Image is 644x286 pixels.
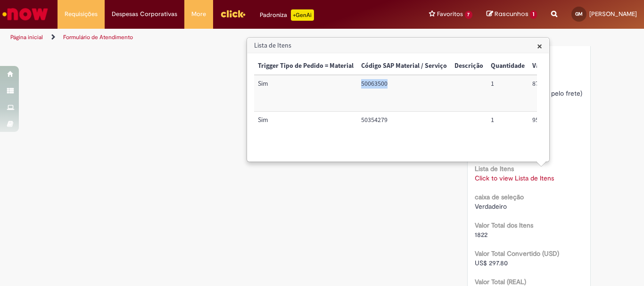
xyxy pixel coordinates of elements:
[63,33,133,41] a: Formulário de Atendimento
[475,249,559,258] b: Valor Total Convertido (USD)
[475,278,526,286] b: Valor Total (REAL)
[475,164,514,173] b: Lista de Itens
[487,75,528,111] td: Quantidade: 1
[475,221,533,229] b: Valor Total dos Itens
[575,11,583,17] span: GM
[451,75,487,111] td: Descrição:
[475,230,487,239] span: 1822
[487,112,528,147] td: Quantidade: 1
[10,33,43,41] a: Página inicial
[451,57,487,75] th: Descrição
[437,9,463,19] span: Favoritos
[475,174,554,182] a: Click to view Lista de Itens
[7,29,422,46] ul: Trilhas de página
[191,9,206,19] span: More
[465,11,473,19] span: 7
[530,10,537,19] span: 1
[487,10,537,19] a: Rascunhos
[291,9,314,21] p: +GenAi
[220,7,246,21] img: click_logo_yellow_360x200.png
[254,112,357,147] td: Trigger Tipo de Pedido = Material: Sim
[357,112,451,147] td: Código SAP Material / Serviço: 50354279
[475,259,508,267] span: US$ 297.80
[247,37,550,162] div: Lista de Itens
[254,75,357,111] td: Trigger Tipo de Pedido = Material: Sim
[589,10,637,18] span: [PERSON_NAME]
[254,57,357,75] th: Trigger Tipo de Pedido = Material
[475,193,524,201] b: caixa de seleção
[537,40,542,52] span: ×
[495,9,528,18] span: Rascunhos
[475,202,507,211] span: Verdadeiro
[260,9,314,21] div: Padroniza
[65,9,98,19] span: Requisições
[528,112,577,147] td: Valor Unitário: 952,00
[248,38,549,53] h3: Lista de Itens
[528,75,577,111] td: Valor Unitário: 870,00
[528,57,577,75] th: Valor Unitário
[451,112,487,147] td: Descrição:
[487,57,528,75] th: Quantidade
[357,75,451,111] td: Código SAP Material / Serviço: 50063500
[112,9,177,19] span: Despesas Corporativas
[537,41,542,51] button: Close
[357,57,451,75] th: Código SAP Material / Serviço
[1,5,50,24] img: ServiceNow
